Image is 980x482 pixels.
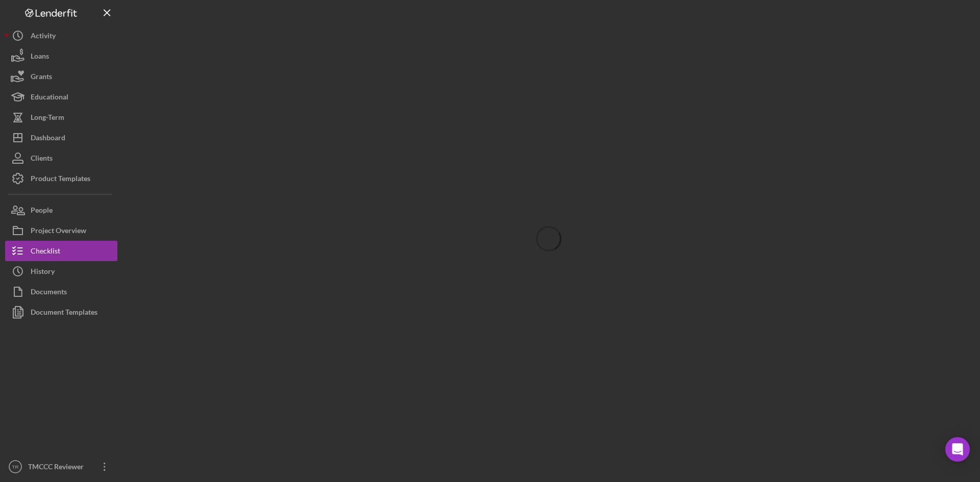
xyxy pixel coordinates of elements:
div: TMCCC Reviewer [26,456,92,479]
div: History [31,261,55,284]
div: People [31,200,53,223]
button: Educational [5,87,117,107]
button: Grants [5,66,117,87]
button: Checklist [5,241,117,261]
div: Activity [31,26,56,48]
div: Product Templates [31,168,90,191]
div: Open Intercom Messenger [945,437,970,462]
button: Documents [5,282,117,302]
div: Grants [31,66,52,89]
text: TR [12,464,19,470]
button: Dashboard [5,128,117,148]
div: Project Overview [31,220,86,243]
div: Clients [31,148,53,171]
button: TRTMCCC Reviewer [5,456,117,477]
div: Dashboard [31,128,65,150]
div: Loans [31,46,49,69]
button: Clients [5,148,117,168]
button: Product Templates [5,168,117,189]
button: Loans [5,46,117,66]
button: Activity [5,26,117,46]
div: Documents [31,282,67,305]
div: Document Templates [31,302,97,325]
button: People [5,200,117,220]
button: History [5,261,117,282]
button: Project Overview [5,220,117,241]
div: Long-Term [31,107,64,130]
button: Long-Term [5,107,117,128]
div: Checklist [31,241,60,264]
button: Document Templates [5,302,117,322]
div: Educational [31,87,68,110]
